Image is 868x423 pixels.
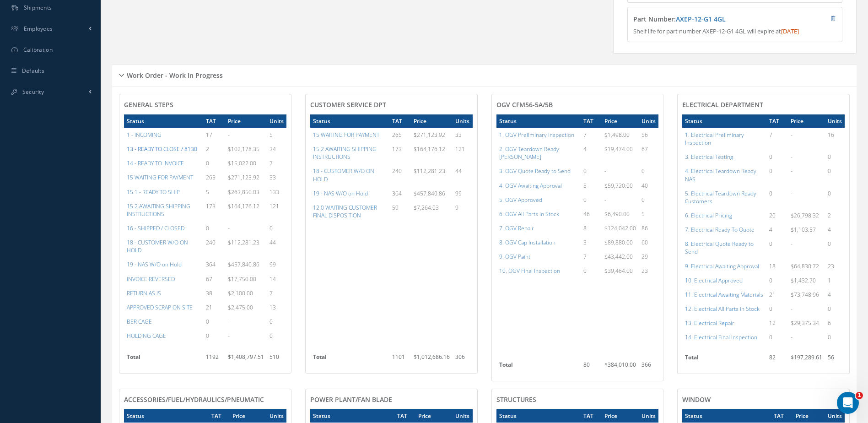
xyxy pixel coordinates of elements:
h4: General Steps [124,101,286,109]
a: 1. Electrical Preliminary Inspection [685,131,744,146]
span: Shipments [24,4,52,11]
td: 0 [203,221,225,235]
td: 0 [766,273,788,287]
td: 12 [766,316,788,330]
span: - [604,196,606,204]
td: 14 [267,272,286,286]
td: 56 [825,351,845,369]
td: 265 [203,170,225,184]
span: $102,178.35 [228,145,259,153]
th: Status [682,409,771,423]
td: 17 [203,128,225,142]
td: 20 [766,208,788,222]
td: 16 [825,128,845,150]
a: 15.2 AWAITING SHIPPING INSTRUCTIONS [313,145,377,161]
th: Units [825,409,845,423]
td: 38 [203,286,225,300]
span: $124,042.00 [604,224,636,232]
td: 29 [639,249,658,264]
td: 0 [581,193,602,207]
a: 7. OGV Repair [499,224,534,232]
a: 13. Electrical Repair [685,319,734,327]
a: INVOICE REVERSED [127,275,175,283]
td: 364 [203,257,225,271]
td: 99 [453,186,472,201]
td: 56 [639,128,658,142]
td: 5 [581,179,602,193]
span: - [228,131,230,139]
span: $1,432.70 [791,277,816,284]
td: 99 [267,257,286,271]
td: 0 [581,264,602,278]
a: 4. Electrical Teardown Ready NAS [685,167,756,183]
td: 7 [267,286,286,300]
a: 9. Electrical Awaiting Approval [685,262,759,270]
td: 2 [203,142,225,156]
td: 0 [267,315,286,329]
a: BER CAGE [127,318,152,325]
a: 8. OGV Cap Installation [499,239,555,246]
th: Status [496,114,581,128]
td: 9 [453,201,472,222]
th: Units [453,114,472,128]
td: 0 [825,330,845,344]
span: $112,281.23 [414,167,445,175]
td: 5 [203,185,225,199]
span: $17,750.00 [228,275,256,283]
td: 173 [389,142,411,164]
th: TAT [771,409,793,423]
th: Total [124,350,203,369]
td: 23 [639,264,658,278]
h4: OGV CFM56-5A/5B [496,101,659,109]
span: : [674,15,726,23]
td: 240 [203,235,225,257]
td: 13 [267,300,286,315]
a: 14 - READY TO INVOICE [127,159,184,167]
th: Price [793,409,825,423]
th: Units [267,409,286,423]
th: Price [225,114,267,128]
td: 4 [825,287,845,302]
span: $2,475.00 [228,304,253,311]
a: 15 WAITING FOR PAYMENT [127,174,193,181]
th: TAT [766,114,788,128]
a: 4. OGV Awaiting Approval [499,182,562,190]
td: 8 [581,221,602,235]
th: Status [310,114,389,128]
td: 44 [453,164,472,186]
td: 265 [389,128,411,142]
td: 133 [267,185,286,199]
h4: Window [682,396,845,404]
td: 4 [766,222,788,237]
td: 0 [766,164,788,186]
td: 82 [766,351,788,369]
span: $112,281.23 [228,239,259,246]
span: $271,123.92 [228,174,259,181]
th: Price [788,114,825,128]
th: Total [682,351,766,369]
td: 33 [453,128,472,142]
td: 0 [639,193,658,207]
span: 1 [856,392,863,399]
td: 86 [639,221,658,235]
th: Status [124,409,209,423]
td: 7 [581,128,602,142]
span: - [791,305,793,313]
td: 21 [203,300,225,315]
td: 0 [203,315,225,329]
span: $1,408,797.51 [228,353,264,361]
td: 0 [825,164,845,186]
td: 23 [825,259,845,273]
span: $457,840.86 [414,190,445,197]
td: 0 [825,186,845,208]
td: 0 [581,164,602,178]
span: $59,720.00 [604,182,633,190]
td: 306 [453,350,472,369]
th: TAT [581,409,602,423]
a: 19 - NAS W/O on Hold [127,260,182,268]
a: 13 - READY TO CLOSE / 8130 [127,145,197,153]
td: 59 [389,201,411,222]
a: RETURN AS IS [127,289,161,297]
td: 0 [766,302,788,316]
td: 6 [825,316,845,330]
